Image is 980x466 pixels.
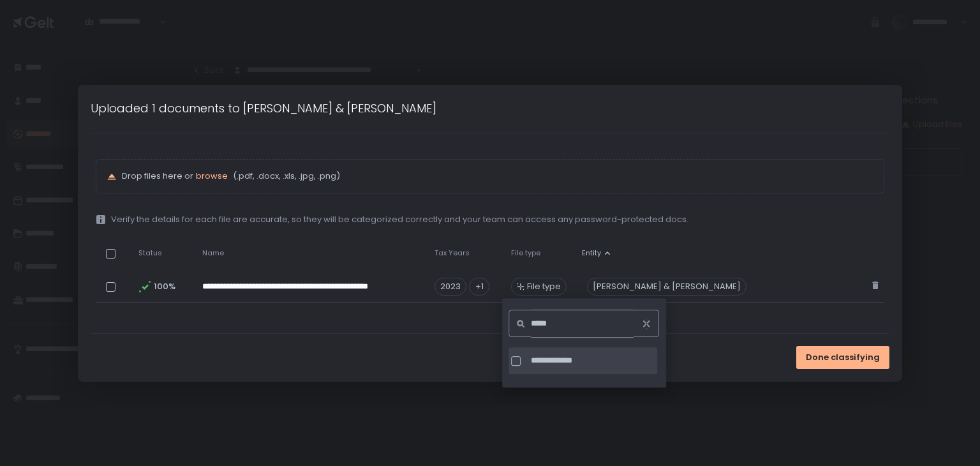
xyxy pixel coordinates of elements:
[196,170,228,182] span: browse
[196,170,228,182] button: browse
[806,352,880,363] span: Done classifying
[434,278,466,296] span: 2023
[469,278,489,296] span: +1
[122,170,874,182] p: Drop files here or
[138,248,162,258] span: Status
[796,346,889,369] button: Done classifying
[434,248,470,258] span: Tax Years
[202,248,224,258] span: Name
[511,248,540,258] span: File type
[91,100,436,117] h1: Uploaded 1 documents to [PERSON_NAME] & [PERSON_NAME]
[587,278,746,296] div: [PERSON_NAME] & [PERSON_NAME]
[154,281,174,292] span: 100%
[527,281,561,292] span: File type
[111,214,688,225] span: Verify the details for each file are accurate, so they will be categorized correctly and your tea...
[230,170,340,182] span: (.pdf, .docx, .xls, .jpg, .png)
[582,248,601,258] span: Entity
